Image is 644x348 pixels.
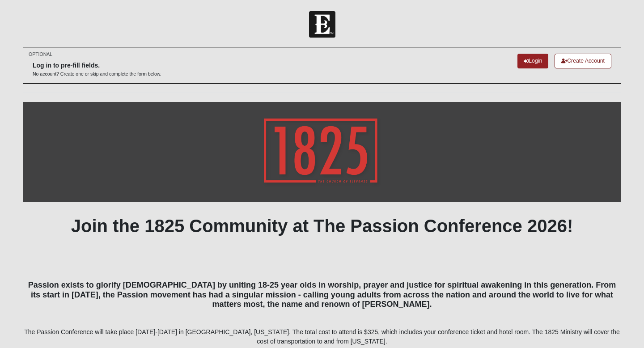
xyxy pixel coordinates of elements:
h4: Passion exists to glorify [DEMOGRAPHIC_DATA] by uniting 18-25 year olds in worship, prayer and ju... [23,280,621,310]
p: No account? Create one or skip and complete the form below. [33,71,161,77]
img: Church of Eleven22 Logo [309,11,335,38]
small: OPTIONAL [29,51,52,58]
a: Login [517,54,548,68]
img: GetImage.ashx [247,102,397,202]
a: Create Account [555,54,611,68]
b: Join the 1825 Community at The Passion Conference 2026! [71,216,573,236]
p: The Passion Conference will take place [DATE]-[DATE] in [GEOGRAPHIC_DATA], [US_STATE]. The total ... [23,327,621,346]
h6: Log in to pre-fill fields. [33,62,161,69]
